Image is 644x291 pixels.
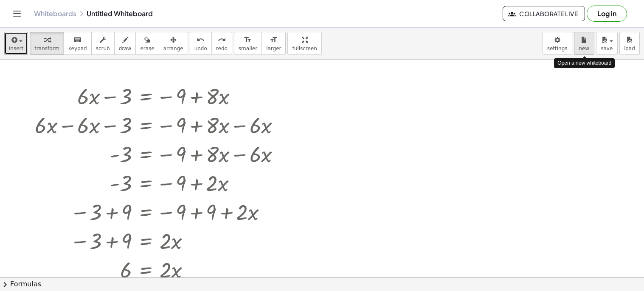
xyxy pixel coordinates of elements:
[119,46,132,51] span: draw
[503,6,585,21] button: Collaborate Live
[601,46,613,51] span: save
[73,35,82,45] i: keyboard
[619,32,640,55] button: load
[266,46,281,51] span: larger
[554,58,615,68] div: Open a new whiteboard
[587,6,627,22] button: Log in
[624,46,635,51] span: load
[135,32,159,55] button: erase
[244,35,252,45] i: format_size
[9,46,23,51] span: insert
[140,46,154,51] span: erase
[10,7,24,20] button: Toggle navigation
[234,32,262,55] button: format_sizesmaller
[574,32,594,55] button: new
[30,32,64,55] button: transform
[64,32,92,55] button: keyboardkeypad
[163,46,183,51] span: arrange
[270,35,278,45] i: format_size
[190,32,212,55] button: undoundo
[114,32,136,55] button: draw
[216,46,228,51] span: redo
[218,35,226,45] i: redo
[194,46,207,51] span: undo
[547,46,568,51] span: settings
[34,9,76,18] a: Whiteboards
[211,32,232,55] button: redoredo
[96,46,110,51] span: scrub
[239,46,257,51] span: smaller
[262,32,286,55] button: format_sizelarger
[34,46,59,51] span: transform
[287,32,321,55] button: fullscreen
[4,32,28,55] button: insert
[159,32,188,55] button: arrange
[510,10,578,17] span: Collaborate Live
[197,35,205,45] i: undo
[596,32,618,55] button: save
[91,32,115,55] button: scrub
[68,46,87,51] span: keypad
[543,32,572,55] button: settings
[292,46,317,51] span: fullscreen
[579,46,589,51] span: new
